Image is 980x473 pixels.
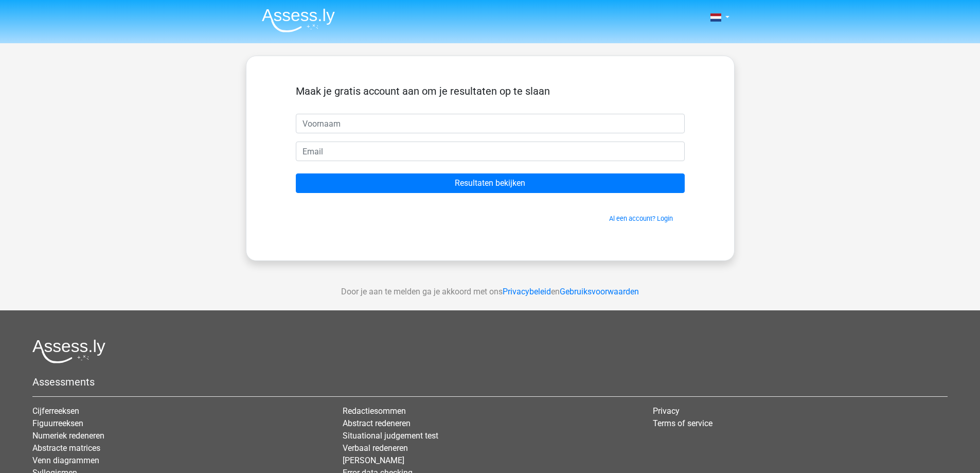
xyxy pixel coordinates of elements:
a: Al een account? Login [609,215,673,222]
a: Redactiesommen [343,406,406,416]
a: Abstract redeneren [343,418,411,428]
input: Voornaam [296,114,685,133]
a: Numeriek redeneren [32,431,104,441]
img: Assessly [262,8,335,32]
input: Email [296,142,685,161]
a: Gebruiksvoorwaarden [560,287,639,296]
a: Cijferreeksen [32,406,79,416]
a: Privacybeleid [503,287,551,296]
h5: Assessments [32,376,948,388]
a: Privacy [653,406,680,416]
h5: Maak je gratis account aan om je resultaten op te slaan [296,85,685,97]
a: Venn diagrammen [32,456,99,465]
a: Situational judgement test [343,431,438,441]
a: Terms of service [653,418,712,428]
a: Abstracte matrices [32,443,100,453]
a: [PERSON_NAME] [343,456,404,465]
img: Assessly logo [32,339,105,363]
a: Verbaal redeneren [343,443,408,453]
input: Resultaten bekijken [296,173,685,193]
a: Figuurreeksen [32,418,83,428]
